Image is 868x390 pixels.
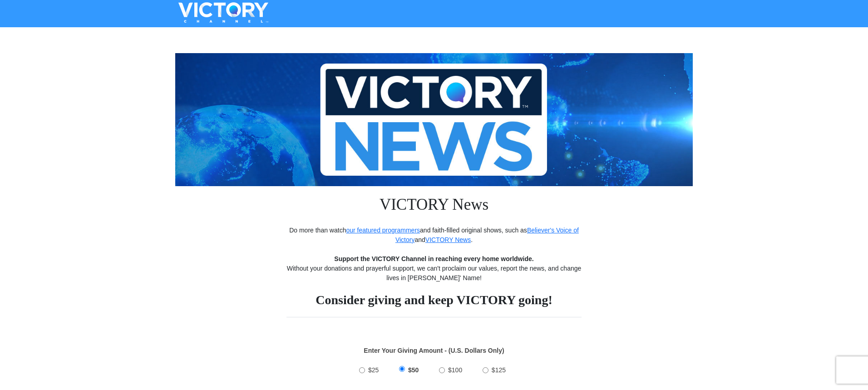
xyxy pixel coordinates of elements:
[448,366,462,374] span: $100
[368,366,379,374] span: $25
[346,227,420,234] a: our featured programmers
[408,366,419,374] span: $50
[364,347,504,354] strong: Enter Your Giving Amount - (U.S. Dollars Only)
[492,366,506,374] span: $125
[395,227,579,243] a: Believer's Voice of Victory
[286,226,582,308] div: Do more than watch and faith-filled original shows, such as and . Without your donations and pray...
[425,236,471,243] a: VICTORY News
[334,255,533,262] strong: Support the VICTORY Channel in reaching every home worldwide.
[316,293,552,307] strong: Consider giving and keep VICTORY going!
[167,2,280,23] img: VICTORYTHON - VICTORY Channel
[286,186,582,226] h1: VICTORY News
